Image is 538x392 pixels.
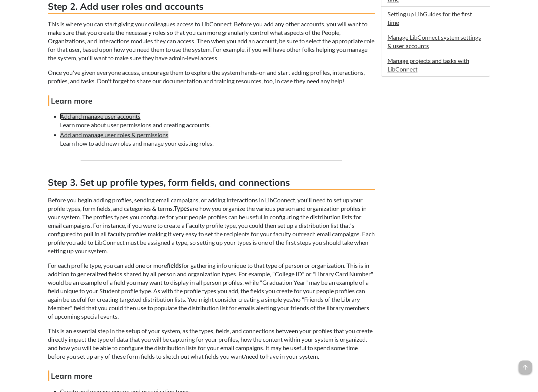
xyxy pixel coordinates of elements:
[387,57,469,73] a: Manage projects and tasks with LibConnect
[48,370,375,381] h4: Learn more
[60,131,375,148] li: Learn how to add new roles and manage your existing roles.
[60,131,168,138] a: Add and manage user roles & permissions
[174,205,190,212] strong: Types
[48,261,375,321] p: For each profile type, you can add one or more for gathering info unique to that type of person o...
[48,95,375,106] h4: Learn more
[60,112,375,129] li: Learn more about user permissions and creating accounts.
[387,34,481,49] a: Manage LibConnect system settings & user accounts
[519,360,532,374] span: arrow_upward
[48,68,375,85] p: Once you've given everyone access, encourage them to explore the system hands-on and start adding...
[48,176,375,190] h3: Step 3. Set up profile types, form fields, and connections
[48,20,375,62] p: This is where you can start giving your colleagues access to LibConnect. Before you add any other...
[387,10,472,26] a: Setting up LibGuides for the first time
[60,113,141,120] a: Add and manage user accounts
[48,196,375,255] p: Before you begin adding profiles, sending email campaigns, or adding interactions in LibConnect, ...
[167,262,181,269] strong: fields
[519,361,532,368] a: arrow_upward
[48,327,375,360] p: This is an essential step in the setup of your system, as the types, fields, and connections betw...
